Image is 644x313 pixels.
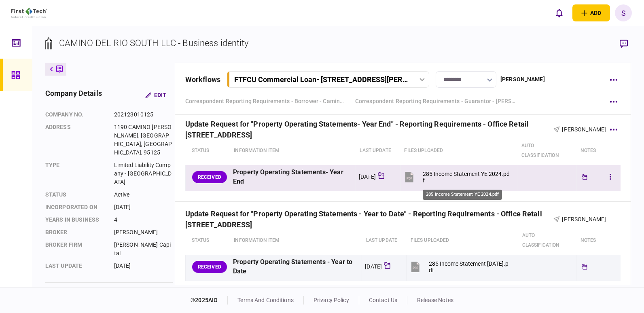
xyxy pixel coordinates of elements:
a: privacy policy [314,297,349,303]
div: Broker [45,228,106,237]
div: address [45,123,106,157]
div: Property Operating Statements- Year End [233,168,353,186]
button: 285 Income Statement 7-31-25.pdf [409,258,511,276]
div: 285 Income Statement 7-31-25.pdf [429,260,511,273]
th: auto classification [518,226,576,255]
div: 285 Income Statement YE 2024.pdf [423,171,510,184]
button: Edit [139,88,173,102]
div: [PERSON_NAME] Capital [114,241,173,258]
button: open notifications list [551,4,568,21]
div: [PERSON_NAME] [500,75,545,84]
div: Limited Liability Company - [GEOGRAPHIC_DATA] [114,161,173,186]
div: [PERSON_NAME] [114,228,173,237]
th: Files uploaded [407,226,518,255]
th: Information item [230,137,356,165]
div: 285 Income Statement YE 2024.pdf [423,190,502,200]
div: 202123010125 [114,110,173,119]
div: [DATE] [114,203,173,211]
th: notes [576,137,600,165]
div: company details [45,88,102,102]
th: Information item [230,226,362,255]
div: [DATE] [365,262,382,271]
div: 1190 CAMINO [PERSON_NAME], [GEOGRAPHIC_DATA], [GEOGRAPHIC_DATA], 95125 [114,123,173,157]
div: Active [114,190,173,199]
div: Property Operating Statements - Year to Date [233,258,359,276]
div: workflows [185,74,220,85]
div: RECEIVED [192,261,227,273]
div: FTFCU Commercial Loan - [STREET_ADDRESS][PERSON_NAME] [234,75,409,84]
div: Update Request for "Property Operating Statements - Year to Date" - Reporting Requirements - Offi... [185,215,554,224]
div: Update Request for "Property Operating Statements- Year End" - Reporting Requirements - Office Re... [185,125,554,134]
button: open adding identity options [572,4,610,21]
div: Tickler available [579,172,590,182]
span: [PERSON_NAME] [562,216,606,222]
div: 4 [114,216,173,224]
div: [DATE] [114,262,173,270]
div: status [45,190,106,199]
a: Correspondent Reporting Requirements - Guarantor - [PERSON_NAME] [355,97,517,106]
div: broker firm [45,241,106,258]
a: Correspondent Reporting Requirements - Borrower - Camino Del Rio South LLC [185,97,347,106]
th: Files uploaded [400,137,517,165]
div: Tickler available [579,262,590,272]
div: RECEIVED [192,171,227,183]
a: contact us [369,297,397,303]
th: status [185,226,230,255]
th: notes [576,226,600,255]
div: years in business [45,216,106,224]
img: client company logo [11,8,47,18]
div: company no. [45,110,106,119]
div: last update [45,262,106,270]
a: terms and conditions [237,297,294,303]
button: 285 Income Statement YE 2024.pdf [403,168,510,186]
th: status [185,137,230,165]
div: © 2025 AIO [191,296,228,305]
th: last update [362,226,407,255]
div: Type [45,161,106,186]
div: CAMINO DEL RIO SOUTH LLC - Business identity [59,36,249,50]
button: S [615,4,632,21]
div: [DATE] [359,173,376,181]
th: auto classification [517,137,576,165]
button: FTFCU Commercial Loan- [STREET_ADDRESS][PERSON_NAME] [227,71,429,88]
th: last update [356,137,400,165]
span: [PERSON_NAME] [562,126,606,133]
div: incorporated on [45,203,106,211]
a: release notes [417,297,453,303]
